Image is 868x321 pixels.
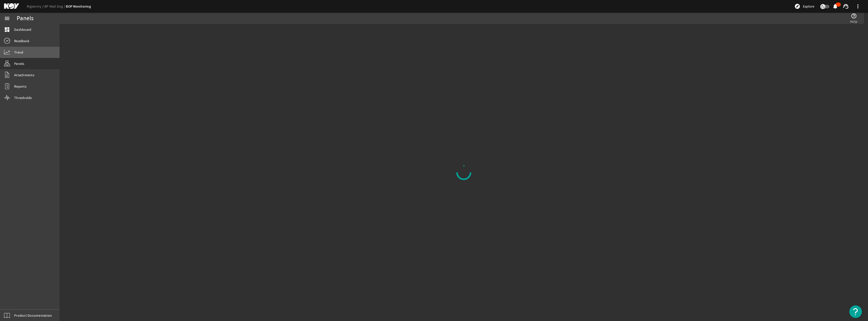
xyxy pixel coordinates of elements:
mat-icon: help_outline [851,13,857,19]
button: Explore [792,2,816,10]
span: Help [850,19,857,24]
span: Attachments [14,72,34,78]
mat-icon: dashboard [4,27,10,33]
mat-icon: notifications [832,3,838,9]
a: BP Mad Dog [44,4,66,9]
span: Readback [14,38,29,43]
span: Dashboard [14,27,31,32]
span: Reports [14,84,26,89]
a: BOP Monitoring [66,4,91,9]
div: Panels [17,16,34,21]
a: Rigsentry [27,4,44,9]
span: Explore [803,4,814,9]
mat-icon: support_agent [843,3,849,9]
span: Trend [14,50,23,55]
span: Panels [14,61,24,66]
button: Open Resource Center [849,305,862,318]
span: Product Documentation [14,313,52,318]
span: Thresholds [14,95,32,100]
button: more_vert [852,0,864,12]
mat-icon: explore [794,3,800,9]
mat-icon: menu [4,15,10,21]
